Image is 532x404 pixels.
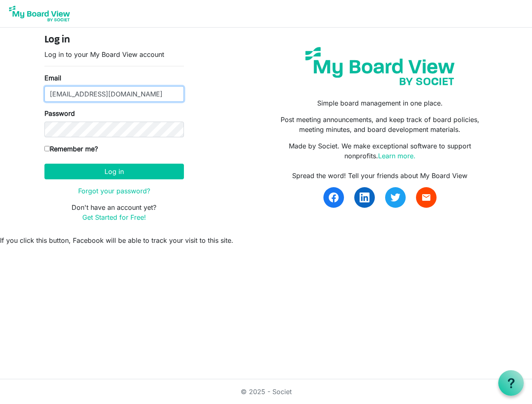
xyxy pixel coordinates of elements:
a: © 2025 - Societ [241,388,292,396]
img: facebook.svg [329,193,339,202]
a: email [416,187,437,208]
img: My Board View Logo [7,3,72,24]
p: Post meeting announcements, and keep track of board policies, meeting minutes, and board developm... [272,115,488,134]
label: Email [44,73,61,83]
a: Learn more. [378,152,416,160]
h4: Log in [44,34,184,46]
img: my-board-view-societ.svg [299,41,461,92]
img: linkedin.svg [360,193,369,202]
img: twitter.svg [390,193,400,202]
label: Remember me? [44,144,98,154]
div: Spread the word! Tell your friends about My Board View [272,171,488,181]
p: Simple board management in one place. [272,98,488,108]
span: email [421,193,431,202]
p: Don't have an account yet? [44,202,184,222]
p: Log in to your My Board View account [44,49,184,59]
button: Log in [44,164,184,179]
input: Remember me? [44,146,50,151]
p: Made by Societ. We make exceptional software to support nonprofits. [272,141,488,161]
label: Password [44,108,75,118]
a: Get Started for Free! [82,213,146,221]
a: Forgot your password? [78,187,150,195]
